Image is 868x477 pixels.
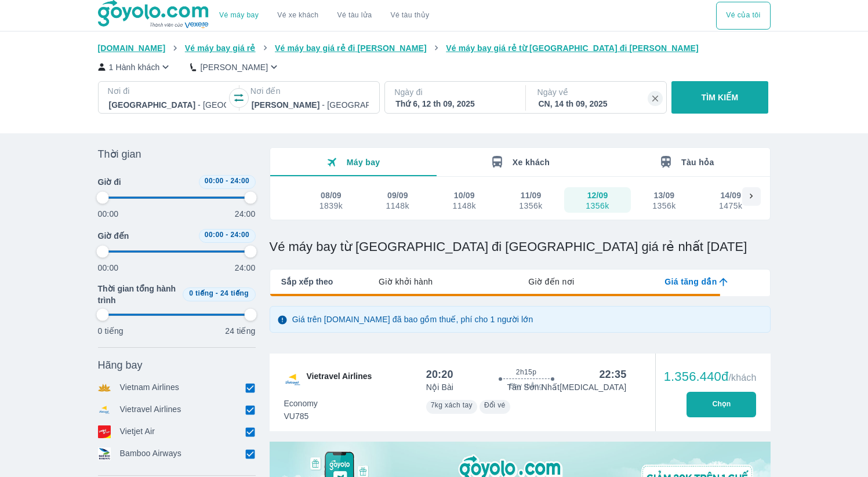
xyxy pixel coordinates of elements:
span: Giờ đến [98,230,129,242]
p: 24:00 [235,262,256,274]
span: 2h15p [516,367,536,377]
button: TÌM KIẾM [671,81,768,114]
span: /khách [728,373,756,383]
div: 1.356.440đ [664,370,757,384]
p: Vietnam Airlines [120,381,180,394]
span: Vé máy bay giá rẻ [185,43,256,53]
div: Thứ 6, 12 th 09, 2025 [395,98,513,110]
div: 1356k [586,201,609,210]
p: 24 tiếng [225,325,255,337]
div: scrollable day and price [298,187,742,213]
p: Vietravel Airlines [120,403,181,416]
p: Bamboo Airways [120,447,181,460]
span: VU785 [284,410,318,422]
span: Vé máy bay giá rẻ từ [GEOGRAPHIC_DATA] đi [PERSON_NAME] [446,43,699,53]
span: - [226,177,228,185]
div: 08/09 [321,190,342,201]
button: Vé tàu thủy [381,2,438,30]
div: 1356k [519,201,542,210]
p: Nội Bài [426,381,453,393]
span: Tàu hỏa [681,158,714,167]
a: Vé tàu lửa [328,2,382,30]
div: choose transportation mode [716,2,770,30]
img: VU [284,370,302,389]
div: 1475k [719,201,742,210]
span: Thời gian [98,147,141,161]
p: TÌM KIẾM [702,92,739,103]
p: 00:00 [98,262,119,274]
h1: Vé máy bay từ [GEOGRAPHIC_DATA] đi [GEOGRAPHIC_DATA] giá rẻ nhất [DATE] [270,239,771,255]
p: 0 tiếng [98,325,124,337]
span: [DOMAIN_NAME] [98,43,166,53]
p: Nơi đến [250,85,370,97]
p: 24:00 [235,208,256,220]
p: Nơi đi [108,85,227,97]
div: 20:20 [426,367,453,381]
div: lab API tabs example [333,270,769,294]
span: 0 tiếng [189,289,213,297]
div: 1839k [319,201,343,210]
span: Đổi vé [484,401,506,409]
p: 1 Hành khách [109,61,160,73]
span: Vietravel Airlines [307,370,372,389]
span: Sắp xếp theo [281,276,333,287]
div: 1356k [652,201,675,210]
span: 7kg xách tay [431,401,473,409]
span: - [216,289,218,297]
div: 22:35 [599,367,626,381]
p: 00:00 [98,208,119,220]
p: Vietjet Air [120,425,155,438]
div: 09/09 [387,190,408,201]
p: Ngày về [537,86,657,98]
span: Vé máy bay giá rẻ đi [PERSON_NAME] [275,43,427,53]
p: Giá trên [DOMAIN_NAME] đã bao gồm thuế, phí cho 1 người lớn [292,314,533,325]
span: Hãng bay [98,358,143,372]
span: 00:00 [205,177,224,185]
button: 1 Hành khách [98,61,172,73]
span: 24 tiếng [220,289,249,297]
div: 10/09 [454,190,475,201]
div: 1148k [452,201,475,210]
span: Economy [284,398,318,409]
div: 14/09 [720,190,741,201]
span: Giờ đến nơi [528,276,574,287]
button: Vé của tôi [716,2,770,30]
a: Vé xe khách [277,11,318,20]
div: choose transportation mode [210,2,438,30]
span: Giá tăng dần [664,276,717,287]
button: [PERSON_NAME] [190,61,280,73]
span: Máy bay [347,158,380,167]
p: Tân Sơn Nhất [MEDICAL_DATA] [507,381,627,393]
span: 24:00 [230,231,249,239]
a: Vé máy bay [219,11,259,20]
div: CN, 14 th 09, 2025 [539,98,656,110]
div: 1148k [386,201,409,210]
nav: breadcrumb [98,42,771,54]
p: Ngày đi [394,86,514,98]
span: - [226,231,228,239]
div: 11/09 [521,190,542,201]
span: Giờ đi [98,176,121,188]
p: [PERSON_NAME] [200,61,268,73]
span: Giờ khởi hành [379,276,433,287]
div: 12/09 [587,190,608,201]
span: Xe khách [513,158,550,167]
span: Thời gian tổng hành trình [98,283,178,306]
span: 24:00 [230,177,249,185]
button: Chọn [687,392,756,417]
span: 00:00 [205,231,224,239]
div: 13/09 [654,190,675,201]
